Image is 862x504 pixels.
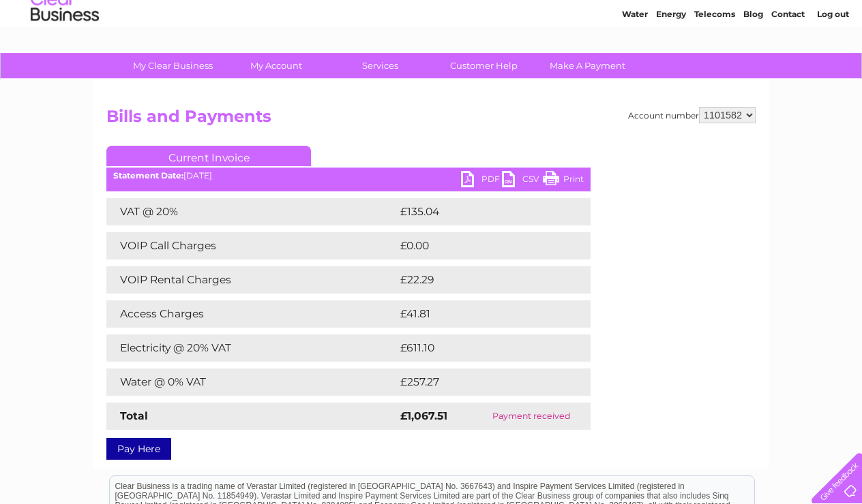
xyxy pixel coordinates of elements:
a: Current Invoice [106,146,311,166]
td: VOIP Call Charges [106,232,397,259]
img: logo.png [30,35,100,77]
a: 0333 014 3131 [605,7,699,24]
td: VAT @ 20% [106,198,397,225]
td: £257.27 [397,368,565,396]
a: Services [324,53,436,78]
a: Blog [743,58,763,68]
b: Statement Date: [113,170,183,180]
h2: Bills and Payments [106,107,756,133]
div: Account number [628,107,756,123]
strong: Total [120,409,148,422]
strong: £1,067.51 [400,409,447,422]
a: Make A Payment [531,53,644,78]
a: My Account [220,53,333,78]
td: Access Charges [106,300,397,328]
a: Telecoms [694,58,735,68]
td: £611.10 [397,334,563,362]
td: £41.81 [397,300,561,328]
a: Print [543,171,584,191]
td: Electricity @ 20% VAT [106,334,397,362]
a: Pay Here [106,438,171,460]
a: My Clear Business [117,53,229,78]
a: Water [622,58,648,68]
a: Energy [656,58,686,68]
a: PDF [461,171,502,191]
td: £135.04 [397,198,565,225]
a: Customer Help [428,53,540,78]
div: [DATE] [106,171,591,180]
td: Water @ 0% VAT [106,368,397,396]
a: Contact [771,58,805,68]
td: £22.29 [397,266,563,294]
td: VOIP Rental Charges [106,266,397,294]
td: £0.00 [397,232,559,259]
td: Payment received [473,403,591,430]
a: Log out [817,58,849,68]
a: CSV [502,171,543,191]
div: Clear Business is a trading name of Verastar Limited (registered in [GEOGRAPHIC_DATA] No. 3667643... [110,7,754,66]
